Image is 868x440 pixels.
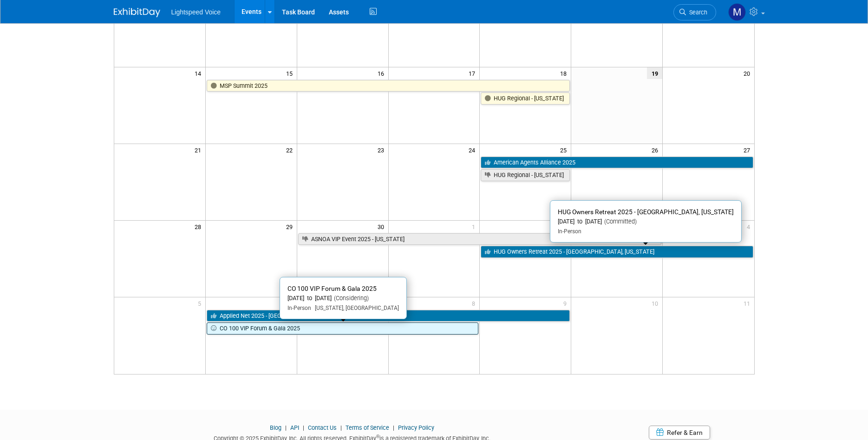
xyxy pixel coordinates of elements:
[194,221,205,232] span: 28
[287,295,399,302] div: [DATE] to [DATE]
[743,144,754,156] span: 27
[481,246,753,258] a: HUG Owners Retreat 2025 - [GEOGRAPHIC_DATA], [US_STATE]
[285,67,297,79] span: 15
[651,144,662,156] span: 26
[207,310,570,322] a: Applied Net 2025 - [GEOGRAPHIC_DATA]
[114,8,160,17] img: ExhibitDay
[481,169,570,181] a: HUG Regional - [US_STATE]
[558,228,581,235] span: In-Person
[559,144,571,156] span: 25
[647,67,662,79] span: 19
[562,297,571,309] span: 9
[673,4,716,20] a: Search
[290,424,299,431] a: API
[376,434,379,439] sup: ®
[171,8,221,16] span: Lightspeed Voice
[558,208,734,216] span: HUG Owners Retreat 2025 - [GEOGRAPHIC_DATA], [US_STATE]
[471,221,479,232] span: 1
[377,221,388,232] span: 30
[283,424,289,431] span: |
[649,426,710,440] a: Refer & Earn
[300,424,307,431] span: |
[270,424,281,431] a: Blog
[559,67,571,79] span: 18
[468,67,479,79] span: 17
[377,144,388,156] span: 23
[651,297,662,309] span: 10
[207,322,479,335] a: CO 100 VIP Forum & Gala 2025
[728,3,746,21] img: Marc Magliano
[391,424,397,431] span: |
[746,221,754,232] span: 4
[468,144,479,156] span: 24
[346,424,389,431] a: Terms of Service
[287,305,311,311] span: In-Person
[481,157,753,169] a: American Agents Alliance 2025
[471,297,479,309] span: 8
[194,144,205,156] span: 21
[481,92,570,105] a: HUG Regional - [US_STATE]
[298,233,661,245] a: ASNOA VIP Event 2025 - [US_STATE]
[207,80,570,92] a: MSP Summit 2025
[398,424,434,431] a: Privacy Policy
[285,221,297,232] span: 29
[285,144,297,156] span: 22
[287,285,377,292] span: CO 100 VIP Forum & Gala 2025
[308,424,337,431] a: Contact Us
[377,67,388,79] span: 16
[311,305,399,311] span: [US_STATE], [GEOGRAPHIC_DATA]
[743,297,754,309] span: 11
[743,67,754,79] span: 20
[558,218,734,226] div: [DATE] to [DATE]
[197,297,205,309] span: 5
[602,218,637,225] span: (Committed)
[686,9,707,16] span: Search
[332,295,369,302] span: (Considering)
[338,424,344,431] span: |
[194,67,205,79] span: 14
